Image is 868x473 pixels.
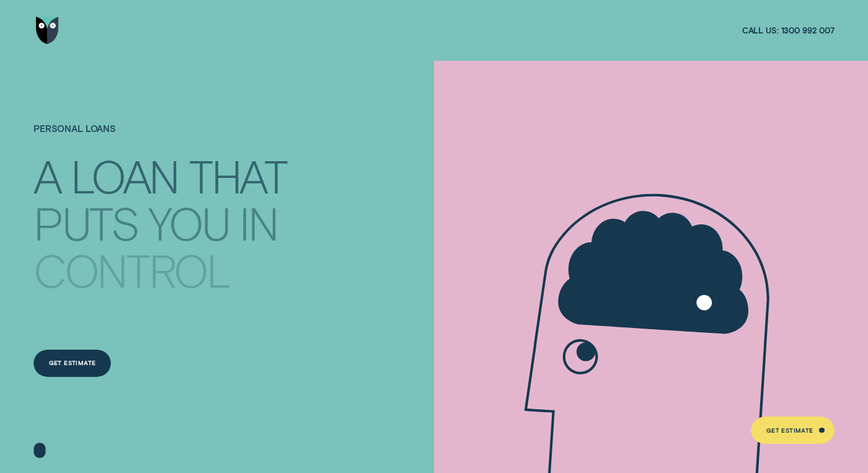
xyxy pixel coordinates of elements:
[33,350,111,377] a: Get Estimate
[36,17,59,44] img: Wisr
[239,201,277,244] div: IN
[71,154,179,197] div: LOAN
[33,154,61,197] div: A
[148,201,229,244] div: YOU
[33,148,298,276] h4: A LOAN THAT PUTS YOU IN CONTROL
[742,25,779,36] span: Call us:
[742,25,835,36] a: Call us:1300 992 007
[751,417,835,444] a: Get Estimate
[33,123,298,151] h1: Personal Loans
[189,154,286,197] div: THAT
[781,25,835,36] span: 1300 992 007
[33,249,230,291] div: CONTROL
[33,201,138,244] div: PUTS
